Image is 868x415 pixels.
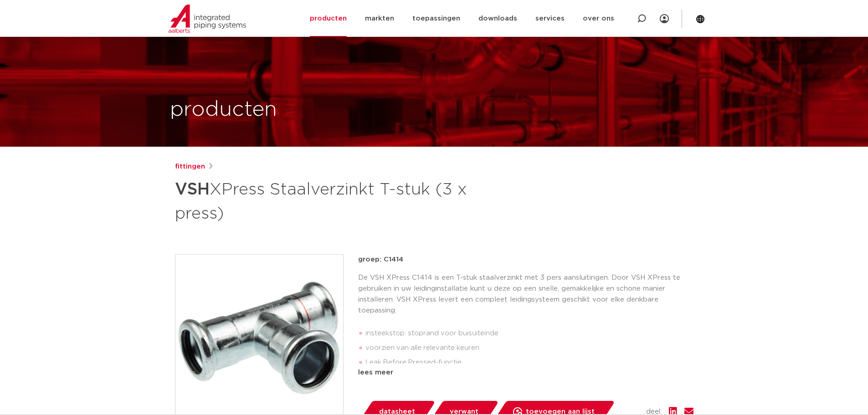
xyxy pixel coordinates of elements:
li: Leak Before Pressed-functie [365,355,693,370]
div: lees meer [358,367,693,378]
p: groep: C1414 [358,254,693,265]
h1: XPress Staalverzinkt T-stuk (3 x press) [175,176,517,225]
h1: producten [170,95,277,124]
p: De VSH XPress C1414 is een T-stuk staalverzinkt met 3 pers aansluitingen. Door VSH XPress te gebr... [358,272,693,316]
a: fittingen [175,161,205,172]
li: voorzien van alle relevante keuren [365,341,693,355]
li: insteekstop: stoprand voor buisuiteinde [365,326,693,341]
strong: VSH [175,181,210,198]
